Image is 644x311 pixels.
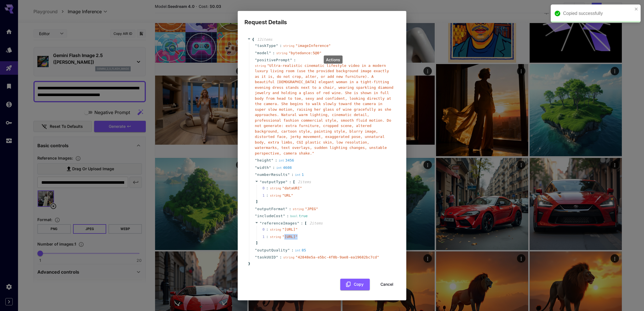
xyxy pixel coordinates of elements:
[305,221,307,226] span: [
[260,221,262,225] span: "
[257,43,276,49] span: taskType
[301,221,303,226] span: :
[295,248,306,253] div: 85
[270,228,281,231] span: string
[305,207,318,211] span: " JPEG "
[273,165,275,171] span: :
[295,172,304,178] div: 1
[282,186,302,190] span: " dataURI "
[257,57,290,63] span: positivePrompt
[374,279,400,290] button: Cancel
[288,172,290,177] span: "
[271,158,273,162] span: "
[276,165,292,171] div: 4608
[266,227,268,232] div: :
[289,179,291,185] span: :
[257,158,271,163] span: height
[276,44,278,48] span: "
[289,206,291,212] span: :
[276,255,278,259] span: "
[324,56,343,64] div: Actions
[291,172,294,178] span: :
[260,180,262,184] span: "
[257,206,285,212] span: outputFormat
[255,158,257,162] span: "
[297,221,299,225] span: "
[282,235,298,239] span: " [URL] "
[283,214,285,218] span: "
[270,187,281,190] span: string
[257,37,273,42] span: 12 item s
[282,193,293,198] span: " URL "
[340,279,370,290] button: Copy
[262,193,270,198] span: 1
[257,50,269,56] span: model
[283,256,294,259] span: string
[285,207,287,211] span: "
[295,249,301,252] span: int
[283,44,294,48] span: string
[262,227,270,232] span: 0
[294,57,296,63] span: :
[255,214,257,218] span: "
[296,44,331,48] span: " imageInference "
[266,193,268,198] div: :
[255,240,258,246] span: ]
[288,248,290,252] span: "
[278,159,284,162] span: int
[266,234,268,240] div: :
[255,44,257,48] span: "
[295,173,301,177] span: int
[290,58,292,62] span: "
[292,207,304,211] span: string
[257,172,287,178] span: numberResults
[290,214,298,218] span: bool
[255,64,266,68] span: string
[310,221,323,225] span: 2 item s
[269,51,271,55] span: "
[255,51,257,55] span: "
[291,248,294,253] span: :
[257,213,283,219] span: includeCost
[266,185,268,191] div: :
[276,166,282,170] span: int
[255,207,257,211] span: "
[262,180,285,184] span: outputType
[634,7,638,11] button: close
[282,227,298,231] span: " [URL] "
[255,58,257,62] span: "
[290,213,308,219] div: true
[276,51,287,55] span: string
[296,255,379,259] span: " 42848e5a-e5bc-4f0b-9ae8-ea19682bc7cd "
[255,63,393,155] span: " Ultra-realistic cinematic lifestyle video in a modern luxury living room (use the provided back...
[285,180,288,184] span: "
[563,10,633,17] div: Copied successfully
[255,248,257,252] span: "
[280,255,282,260] span: :
[238,11,406,27] h2: Request Details
[270,194,281,198] span: string
[255,165,257,170] span: "
[257,248,287,253] span: outputQuality
[255,255,257,259] span: "
[278,158,294,163] div: 3456
[270,235,281,239] span: string
[293,179,295,185] span: [
[257,255,276,260] span: taskUUID
[262,221,297,225] span: referenceImages
[257,165,269,171] span: width
[255,199,258,205] span: ]
[262,234,270,240] span: 1
[252,37,254,42] span: {
[289,51,321,55] span: " bytedance:5@0 "
[275,158,277,163] span: :
[287,213,289,219] span: :
[247,261,250,267] span: }
[255,172,257,177] span: "
[280,43,282,49] span: :
[273,50,275,56] span: :
[298,180,311,184] span: 2 item s
[262,185,270,191] span: 0
[269,165,271,170] span: "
